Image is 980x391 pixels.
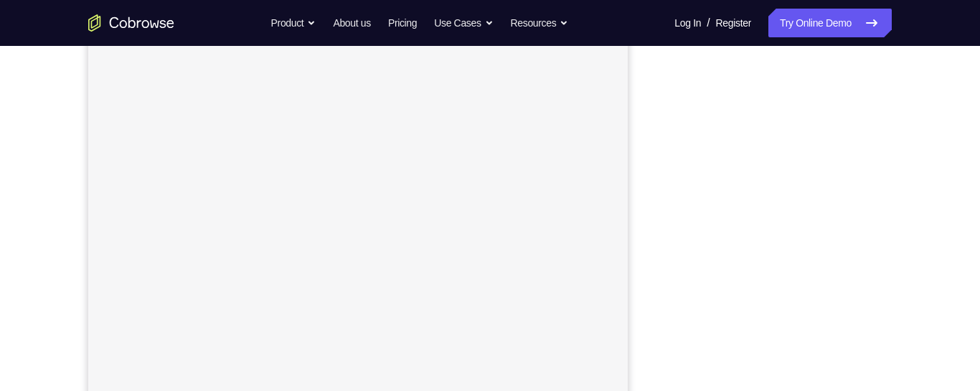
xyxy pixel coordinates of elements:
button: Resources [511,9,569,37]
a: About us [333,9,370,37]
button: Use Cases [434,9,493,37]
a: Go to the home page [88,14,174,32]
a: Try Online Demo [768,9,892,37]
span: / [707,14,710,32]
a: Log In [674,9,701,37]
a: Pricing [388,9,417,37]
button: Product [271,9,316,37]
a: Register [716,9,751,37]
